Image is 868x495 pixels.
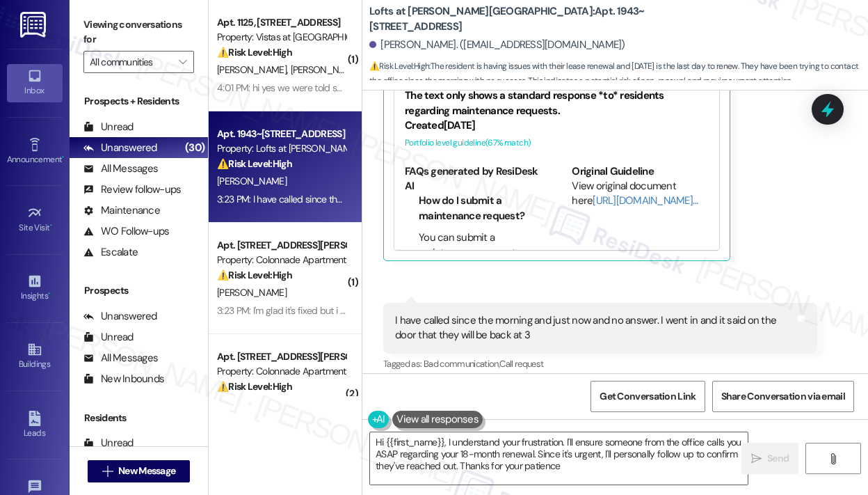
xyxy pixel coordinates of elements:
[369,61,429,72] strong: ⚠️ Risk Level: High
[182,137,208,159] div: (30)
[48,289,50,299] span: •
[7,269,63,307] a: Insights •
[828,453,838,464] i: 
[712,381,854,412] button: Share Conversation via email
[83,309,157,324] div: Unanswered
[83,203,160,218] div: Maintenance
[741,443,798,474] button: Send
[499,358,543,370] span: Call request
[217,349,346,364] div: Apt. [STREET_ADDRESS][PERSON_NAME]
[217,15,346,30] div: Apt. 1125, [STREET_ADDRESS]
[405,74,709,118] div: There are no resident-related questions in the provided text. The text only shows a standard resp...
[118,464,175,478] span: New Message
[179,56,186,68] i: 
[50,221,52,230] span: •
[405,164,538,193] b: FAQs generated by ResiDesk AI
[405,118,709,133] div: Created [DATE]
[395,313,795,343] div: I have called since the morning and just now and no answer. I went in and it said on the door tha...
[217,304,860,317] div: 3:23 PM: I'm glad it's fixed but i am not happy at all with how long it took to fix Months! How m...
[20,12,49,38] img: ResiDesk Logo
[291,63,360,76] span: [PERSON_NAME]
[405,136,709,150] div: Portfolio level guideline ( 67 % match)
[217,127,346,141] div: Apt. 1943~[STREET_ADDRESS]
[217,175,287,187] span: [PERSON_NAME]
[600,389,696,404] span: Get Conversation Link
[217,30,346,45] div: Property: Vistas at [GEOGRAPHIC_DATA]
[217,46,292,58] strong: ⚠️ Risk Level: High
[370,432,748,485] textarea: Hi {{first_name}}, I understand your frustration. I'll ensure someone from the office calls you A...
[217,141,346,156] div: Property: Lofts at [PERSON_NAME][GEOGRAPHIC_DATA]
[572,179,709,209] div: View original document here
[7,64,63,102] a: Inbox
[217,269,292,281] strong: ⚠️ Risk Level: High
[593,194,698,207] a: [URL][DOMAIN_NAME]…
[383,354,817,374] div: Tagged as:
[217,238,346,253] div: Apt. [STREET_ADDRESS][PERSON_NAME]
[83,351,158,366] div: All Messages
[424,358,499,370] span: Bad communication ,
[70,94,208,109] div: Prospects + Residents
[7,407,63,444] a: Leads
[83,141,157,155] div: Unanswered
[90,51,172,73] input: All communities
[7,338,63,375] a: Buildings
[217,286,287,299] span: [PERSON_NAME]
[217,193,730,205] div: 3:23 PM: I have called since the morning and just now and no answer. I went in and it said on the...
[590,381,705,412] button: Get Conversation Link
[217,380,292,393] strong: ⚠️ Risk Level: High
[217,63,291,76] span: [PERSON_NAME]
[369,59,868,89] span: : The resident is having issues with their lease renewal and [DATE] is the last day to renew. The...
[83,14,194,51] label: Viewing conversations for
[217,364,346,379] div: Property: Colonnade Apartments
[572,164,654,178] b: Original Guideline
[83,330,134,345] div: Unread
[767,451,789,466] span: Send
[369,38,625,52] div: [PERSON_NAME]. ([EMAIL_ADDRESS][DOMAIN_NAME])
[70,411,208,425] div: Residents
[88,460,191,482] button: New Message
[83,162,158,176] div: All Messages
[751,453,762,464] i: 
[83,436,134,450] div: Unread
[83,224,169,239] div: WO Follow-ups
[369,4,648,34] b: Lofts at [PERSON_NAME][GEOGRAPHIC_DATA]: Apt. 1943~[STREET_ADDRESS]
[83,120,134,134] div: Unread
[419,230,542,305] li: You can submit a maintenance request through our online portal, mobile app, or by calling our mai...
[62,152,64,162] span: •
[102,466,113,477] i: 
[83,372,164,386] div: New Inbounds
[70,283,208,298] div: Prospects
[419,194,542,223] li: How do I submit a maintenance request?
[217,253,346,267] div: Property: Colonnade Apartments
[83,245,138,260] div: Escalate
[7,201,63,239] a: Site Visit •
[721,389,845,404] span: Share Conversation via email
[217,157,292,170] strong: ⚠️ Risk Level: High
[83,182,181,197] div: Review follow-ups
